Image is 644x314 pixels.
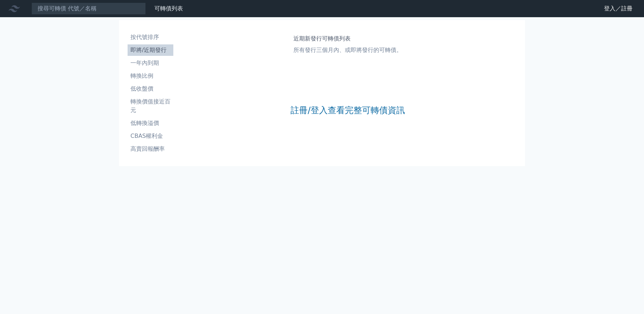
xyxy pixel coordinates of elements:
[128,132,173,140] li: CBAS權利金
[598,3,638,14] a: 登入／註冊
[293,46,402,54] p: 所有發行三個月內、或即將發行的可轉債。
[128,59,173,67] li: 一年內到期
[154,5,183,12] a: 可轉債列表
[128,130,173,142] a: CBAS權利金
[291,105,405,116] a: 註冊/登入查看完整可轉債資訊
[128,143,173,155] a: 高賣回報酬率
[128,33,173,42] li: 按代號排序
[128,44,173,56] a: 即將/近期發行
[128,46,173,54] li: 即將/近期發行
[128,117,173,129] a: 低轉換溢價
[128,57,173,69] a: 一年內到期
[128,32,173,43] a: 按代號排序
[31,3,146,15] input: 搜尋可轉債 代號／名稱
[128,83,173,95] a: 低收盤價
[128,96,173,116] a: 轉換價值接近百元
[128,97,173,115] li: 轉換價值接近百元
[128,70,173,82] a: 轉換比例
[128,145,173,153] li: 高賣回報酬率
[128,72,173,80] li: 轉換比例
[293,34,402,43] h1: 近期新發行可轉債列表
[128,119,173,127] li: 低轉換溢價
[128,84,173,93] li: 低收盤價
